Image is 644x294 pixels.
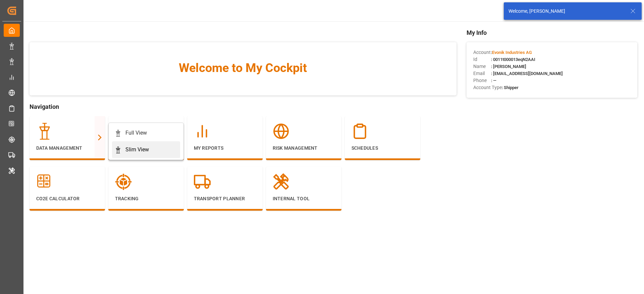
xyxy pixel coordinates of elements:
[473,84,502,91] span: Account Type
[43,59,443,77] span: Welcome to My Cockpit
[473,49,491,56] span: Account
[473,77,491,84] span: Phone
[491,71,563,76] span: : [EMAIL_ADDRESS][DOMAIN_NAME]
[492,50,532,55] span: Evonik Industries AG
[115,195,177,202] p: Tracking
[491,64,526,69] span: : [PERSON_NAME]
[125,129,147,137] div: Full View
[30,102,457,111] span: Navigation
[273,145,335,152] p: Risk Management
[508,8,624,15] div: Welcome, [PERSON_NAME]
[467,28,637,37] span: My Info
[491,78,496,83] span: : —
[112,125,180,141] a: Full View
[36,145,98,152] p: Data Management
[125,146,149,154] div: Slim View
[473,70,491,77] span: Email
[491,50,532,55] span: :
[194,145,256,152] p: My Reports
[491,57,535,62] span: : 0011t000013eqN2AAI
[36,195,98,202] p: CO2e Calculator
[112,141,180,158] a: Slim View
[273,195,335,202] p: Internal Tool
[473,56,491,63] span: Id
[473,63,491,70] span: Name
[502,85,519,90] span: : Shipper
[194,195,256,202] p: Transport Planner
[352,145,414,152] p: Schedules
